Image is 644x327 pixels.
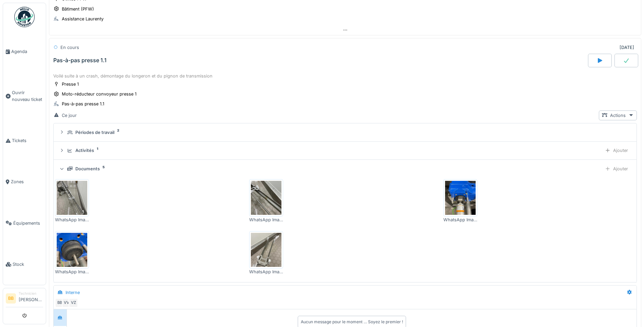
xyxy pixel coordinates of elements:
[75,129,114,136] div: Périodes de travail
[443,217,477,223] div: WhatsApp Image [DATE] 10.59.33.jpeg
[620,44,634,51] div: [DATE]
[6,291,43,307] a: BB Technicien[PERSON_NAME]
[69,298,78,308] div: VZ
[3,31,46,72] a: Agenda
[62,101,104,107] div: Pas-à-pas presse 1.1
[60,44,79,51] div: En cours
[3,203,46,244] a: Équipements
[57,181,87,215] img: fsw9l2xny7dqkl5ejrqr51zczr5l
[249,269,283,275] div: WhatsApp Image [DATE] 10.59.33 (4).jpeg
[445,181,476,215] img: 1simz74u6xhp6fmpwqrvrbravt9w
[13,220,43,226] span: Équipements
[3,72,46,120] a: Ouvrir nouveau ticket
[56,144,634,157] summary: Activités1Ajouter
[55,298,65,308] div: BB
[75,147,94,154] div: Activités
[75,166,100,172] div: Documents
[12,89,43,102] span: Ouvrir nouveau ticket
[56,126,634,139] summary: Périodes de travail2
[62,16,104,22] div: Assistance Laurenty
[19,291,43,306] li: [PERSON_NAME]
[53,73,637,79] div: Voilé suite à un crash, démontage du longeron et du pignon de transmission
[62,112,77,119] div: Ce jour
[251,233,281,267] img: 91cuqxri8cd70wc5mzjkziy8pfev
[14,7,35,27] img: Badge_color-CXgf-gQk.svg
[6,293,16,304] li: BB
[56,162,634,175] summary: Documents5Ajouter
[3,244,46,285] a: Stock
[53,57,107,64] div: Pas-à-pas presse 1.1
[599,110,637,120] div: Actions
[55,217,89,223] div: WhatsApp Image [DATE] 10.59.33 (2).jpeg
[13,261,43,268] span: Stock
[62,81,79,87] div: Presse 1
[62,91,136,97] div: Moto-réducteur convoyeur presse 1
[301,319,403,325] div: Aucun message pour le moment … Soyez le premier !
[62,298,71,308] div: VV
[3,120,46,161] a: Tickets
[602,164,631,174] div: Ajouter
[12,137,43,144] span: Tickets
[11,178,43,185] span: Zones
[57,233,87,267] img: 96vw8sei77joarntozjdzpa9sc9q
[62,6,94,12] div: Bâtiment (PFW)
[3,161,46,202] a: Zones
[602,145,631,155] div: Ajouter
[11,48,43,55] span: Agenda
[251,181,281,215] img: 3g759e3w4iopglnfv1q1poool4y1
[19,291,43,296] div: Technicien
[66,289,80,296] div: Interne
[249,217,283,223] div: WhatsApp Image [DATE] 10.59.33 (3).jpeg
[55,269,89,275] div: WhatsApp Image [DATE] 10.59.33 (1).jpeg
